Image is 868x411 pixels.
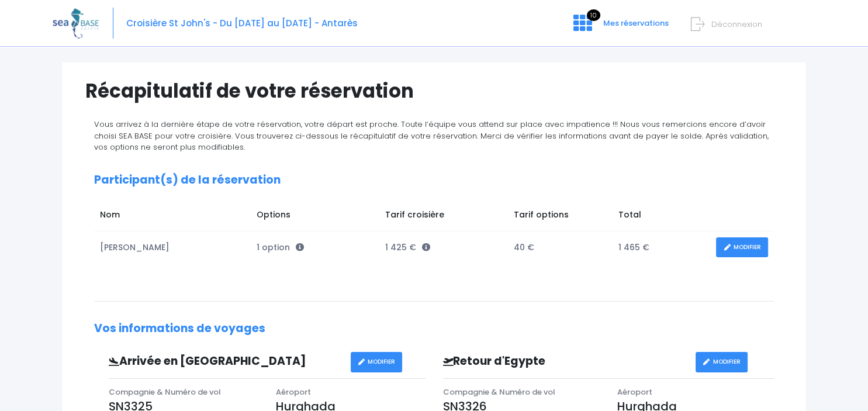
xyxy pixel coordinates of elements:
[351,352,403,372] a: MODIFIER
[94,174,774,187] h2: Participant(s) de la réservation
[257,241,304,253] span: 1 option
[716,237,768,258] a: MODIFIER
[379,232,508,264] td: 1 425 €
[696,352,748,372] a: MODIFIER
[508,232,613,264] td: 40 €
[711,19,762,30] span: Déconnexion
[85,80,783,102] h1: Récapitulatif de votre réservation
[126,17,358,29] span: Croisière St John's - Du [DATE] au [DATE] - Antarès
[508,203,613,231] td: Tarif options
[617,386,652,398] span: Aéroport
[564,22,676,33] a: 10 Mes réservations
[251,203,379,231] td: Options
[94,322,774,336] h2: Vos informations de voyages
[100,355,351,368] h3: Arrivée en [GEOGRAPHIC_DATA]
[379,203,508,231] td: Tarif croisière
[109,386,221,398] span: Compagnie & Numéro de vol
[603,18,669,29] span: Mes réservations
[443,386,555,398] span: Compagnie & Numéro de vol
[94,203,251,231] td: Nom
[587,9,600,21] span: 10
[276,386,311,398] span: Aéroport
[94,119,769,153] span: Vous arrivez à la dernière étape de votre réservation, votre départ est proche. Toute l’équipe vo...
[434,355,696,368] h3: Retour d'Egypte
[613,203,711,231] td: Total
[613,232,711,264] td: 1 465 €
[94,232,251,264] td: [PERSON_NAME]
